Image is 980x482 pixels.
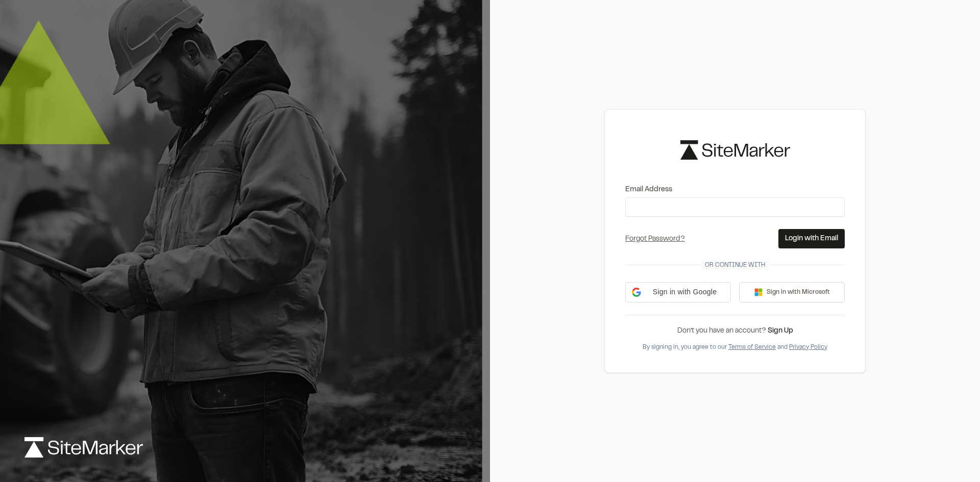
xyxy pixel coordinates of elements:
a: Sign Up [768,328,793,334]
button: Privacy Policy [789,343,827,352]
div: Don’t you have an account? [625,325,845,337]
a: Forgot Password? [625,236,685,242]
label: Email Address [625,184,845,195]
img: logo-white-rebrand.svg [24,437,143,458]
div: Sign in with Google [625,282,731,302]
button: Terms of Service [728,343,776,352]
button: Sign in with Microsoft [739,282,845,302]
img: logo-black-rebrand.svg [680,140,790,159]
button: Login with Email [778,229,845,248]
div: By signing in, you agree to our and [625,343,845,352]
span: Sign in with Google [645,287,724,297]
span: Or continue with [701,261,769,270]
